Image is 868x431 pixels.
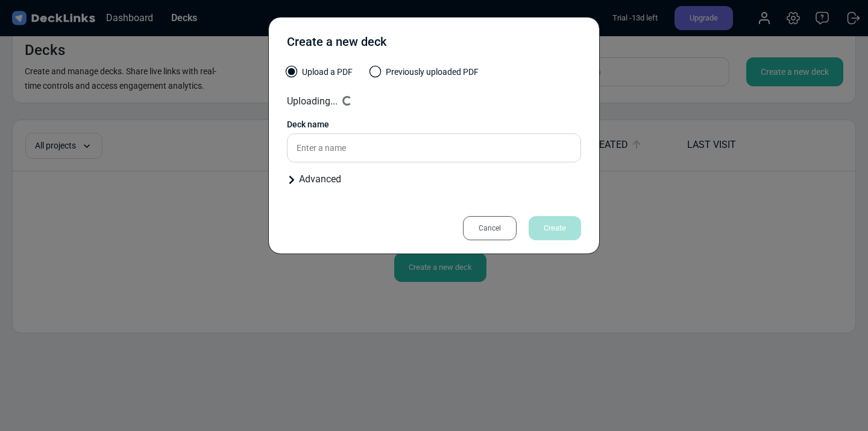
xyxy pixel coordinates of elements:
div: Create a new deck [287,33,386,57]
input: Enter a name [287,133,581,162]
label: Previously uploaded PDF [371,66,479,85]
div: Advanced [287,172,581,187]
div: Cancel [463,216,517,240]
label: Upload a PDF [287,66,353,85]
div: Deck name [287,118,581,131]
span: Uploading... [287,95,338,107]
